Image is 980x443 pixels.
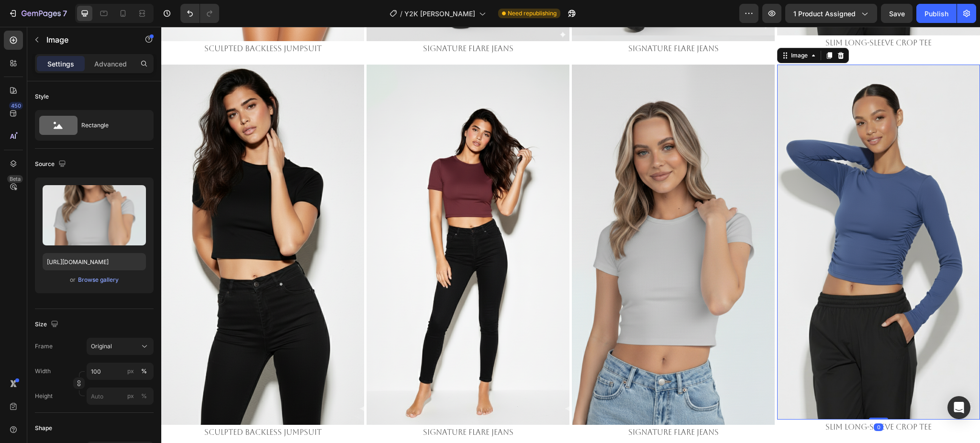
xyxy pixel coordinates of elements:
button: % [125,365,136,377]
p: Image [46,34,128,45]
span: Need republishing [508,9,557,18]
div: px [127,367,134,376]
iframe: Design area [161,27,980,443]
div: 0 [713,397,722,404]
button: 1 product assigned [785,4,877,23]
div: Shape [35,424,52,432]
div: % [141,367,147,376]
div: 450 [9,102,23,110]
label: Width [35,367,51,376]
input: px% [87,388,154,405]
span: 1 product assigned [793,9,856,19]
div: % [141,392,147,400]
img: gempages_479878604860163106-7e9a2e36-39a2-4808-b26a-33de55546c16.png [616,38,819,393]
button: 7 [4,4,71,23]
p: Signature Flare Jeans [206,399,407,413]
span: Original [91,342,112,351]
div: Size [35,318,60,331]
div: Rectangle [81,114,140,136]
label: Frame [35,342,53,351]
input: https://example.com/image.jpg [43,253,146,270]
p: Settings [47,59,74,69]
div: Publish [924,9,948,19]
span: Y2K [PERSON_NAME] [404,9,475,19]
div: Beta [7,175,23,183]
img: gempages_479878604860163106-bfa7a6a7-01ce-401d-b2c6-e0e5b1455f46.png [411,38,613,399]
button: % [125,390,136,402]
p: Slim Long-Sleeve Crop Tee [617,394,818,408]
div: Image [628,24,648,33]
p: Signature Flare Jeans [412,399,612,413]
label: Height [35,392,53,400]
button: Original [87,338,154,355]
img: preview-image [43,185,146,245]
div: Open Intercom Messenger [947,396,970,419]
img: gempages_479878604860163106-fe8155c7-af78-47f7-babd-76bdf18fdd47.png [205,38,408,399]
p: Advanced [94,59,127,69]
div: Style [35,92,49,101]
span: / [400,9,402,19]
span: Save [889,10,905,18]
button: px [138,390,150,402]
input: px% [87,363,154,380]
div: Browse gallery [78,276,119,284]
button: Save [881,4,913,23]
p: 7 [63,8,67,19]
button: px [138,365,150,377]
div: Undo/Redo [180,4,219,23]
button: Browse gallery [78,275,119,285]
span: or [70,274,76,286]
button: Publish [916,4,957,23]
div: Source [35,158,68,171]
div: px [127,392,134,400]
